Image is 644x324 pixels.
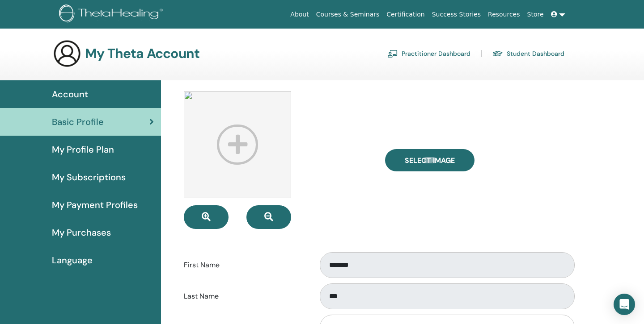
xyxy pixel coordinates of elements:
[484,6,524,23] a: Resources
[53,39,81,68] img: generic-user-icon.jpg
[428,6,484,23] a: Success Stories
[52,170,126,184] span: My Subscriptions
[383,6,428,23] a: Certification
[52,253,93,267] span: Language
[387,50,398,58] img: chalkboard-teacher.svg
[524,6,547,23] a: Store
[52,226,111,239] span: My Purchases
[52,198,138,212] span: My Payment Profiles
[85,46,199,62] h3: My Theta Account
[614,294,635,315] div: Open Intercom Messenger
[387,46,470,61] a: Practitioner Dashboard
[177,257,311,274] label: First Name
[177,288,311,305] label: Last Name
[287,6,312,23] a: About
[184,91,291,198] img: profile
[52,87,88,101] span: Account
[59,4,166,25] img: logo.png
[52,143,114,156] span: My Profile Plan
[424,157,436,163] input: Select Image
[313,6,383,23] a: Courses & Seminars
[52,115,104,129] span: Basic Profile
[492,50,503,58] img: graduation-cap.svg
[492,46,564,61] a: Student Dashboard
[405,156,455,165] span: Select Image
